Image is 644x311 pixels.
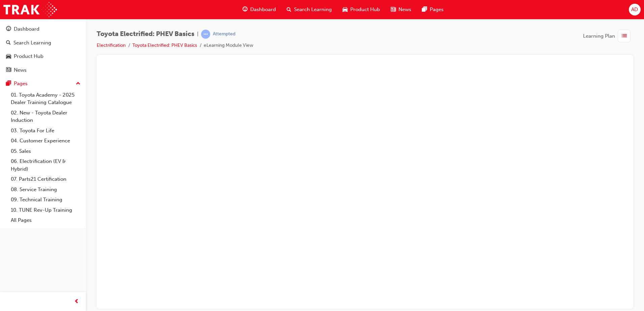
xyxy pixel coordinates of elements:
a: Search Learning [3,37,83,49]
span: news-icon [6,67,11,73]
span: Learning Plan [583,32,615,40]
span: car-icon [6,54,11,60]
span: up-icon [76,79,80,88]
div: Search Learning [13,39,51,47]
span: Product Hub [350,6,380,13]
span: learningRecordVerb_ATTEMPT-icon [201,30,210,39]
span: search-icon [6,40,11,46]
div: Attempted [213,31,235,37]
a: 07. Parts21 Certification [8,174,83,184]
span: Dashboard [250,6,276,13]
button: Pages [3,77,83,90]
a: 08. Service Training [8,184,83,195]
img: Trak [3,2,57,17]
a: 09. Technical Training [8,195,83,205]
span: guage-icon [243,5,248,14]
span: Search Learning [294,6,332,13]
a: News [3,64,83,76]
button: AD [629,4,641,15]
a: 03. Toyota For Life [8,126,83,136]
li: eLearning Module View [204,42,253,49]
a: 06. Electrification (EV & Hybrid) [8,156,83,174]
a: news-iconNews [385,3,417,16]
a: Electrification [97,42,126,48]
div: Pages [14,80,28,88]
span: AD [631,6,638,13]
a: All Pages [8,215,83,226]
span: pages-icon [6,81,11,87]
div: Product Hub [14,53,43,60]
a: search-iconSearch Learning [281,3,337,16]
span: Pages [430,6,444,13]
a: 01. Toyota Academy - 2025 Dealer Training Catalogue [8,90,83,108]
button: DashboardSearch LearningProduct HubNews [3,22,83,77]
span: car-icon [343,5,348,14]
div: Dashboard [14,25,39,33]
span: prev-icon [74,298,79,306]
a: pages-iconPages [417,3,449,16]
a: 02. New - Toyota Dealer Induction [8,108,83,126]
a: 04. Customer Experience [8,136,83,146]
div: News [14,66,27,74]
button: Learning Plan [583,30,633,42]
span: pages-icon [422,5,427,14]
a: 10. TUNE Rev-Up Training [8,205,83,215]
span: News [398,6,411,13]
a: guage-iconDashboard [237,3,281,16]
span: Toyota Electrified: PHEV Basics [97,30,194,38]
span: list-icon [622,32,627,40]
a: car-iconProduct Hub [337,3,385,16]
span: | [197,30,198,38]
a: Product Hub [3,50,83,63]
span: guage-icon [6,26,11,32]
a: Toyota Electrified: PHEV Basics [132,42,197,48]
span: news-icon [391,5,396,14]
span: search-icon [287,5,291,14]
a: Dashboard [3,23,83,35]
a: 05. Sales [8,146,83,157]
